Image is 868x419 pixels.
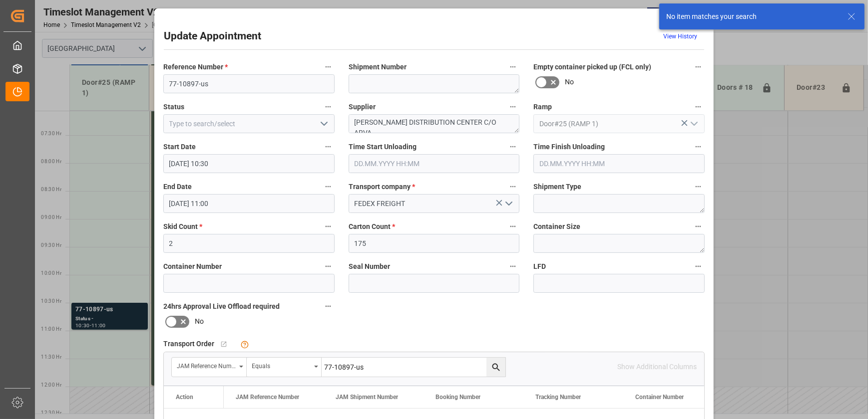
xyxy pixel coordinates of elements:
[349,154,520,173] input: DD.MM.YYYY HH:MM
[506,140,519,153] button: Time Start Unloading
[533,142,605,152] span: Time Finish Unloading
[635,394,684,401] span: Container Number
[322,260,335,273] button: Container Number
[322,220,335,233] button: Skid Count *
[349,261,390,272] span: Seal Number
[533,62,651,72] span: Empty container picked up (FCL only)
[322,180,335,193] button: End Date
[336,394,398,401] span: JAM Shipment Number
[163,62,228,72] span: Reference Number
[692,140,705,153] button: Time Finish Unloading
[501,196,516,211] button: open menu
[163,339,214,349] span: Transport Order
[565,77,574,87] span: No
[176,394,193,401] div: Action
[533,261,546,272] span: LFD
[236,394,299,401] span: JAM Reference Number
[172,358,247,377] button: open menu
[692,180,705,193] button: Shipment Type
[666,11,838,22] div: No item matches your search
[506,60,519,73] button: Shipment Number
[533,114,705,133] input: Type to search/select
[506,180,519,193] button: Transport company *
[322,140,335,153] button: Start Date
[349,102,376,112] span: Supplier
[177,359,236,371] div: JAM Reference Number
[663,33,697,40] a: View History
[163,221,202,232] span: Skid Count
[163,301,280,312] span: 24hrs Approval Live Offload required
[692,100,705,113] button: Ramp
[349,182,415,192] span: Transport company
[692,260,705,273] button: LFD
[349,221,395,232] span: Carton Count
[163,114,335,133] input: Type to search/select
[692,60,705,73] button: Empty container picked up (FCL only)
[535,394,581,401] span: Tracking Number
[349,114,520,133] textarea: [PERSON_NAME] DISTRIBUTION CENTER C/O ARVA
[349,62,407,72] span: Shipment Number
[435,394,480,401] span: Booking Number
[486,358,505,377] button: search button
[247,358,322,377] button: open menu
[349,142,417,152] span: Time Start Unloading
[322,100,335,113] button: Status
[686,116,701,132] button: open menu
[163,182,192,192] span: End Date
[195,316,204,327] span: No
[164,28,261,44] h2: Update Appointment
[163,194,335,213] input: DD.MM.YYYY HH:MM
[533,221,580,232] span: Container Size
[533,154,705,173] input: DD.MM.YYYY HH:MM
[163,102,184,112] span: Status
[692,220,705,233] button: Container Size
[163,142,196,152] span: Start Date
[322,300,335,313] button: 24hrs Approval Live Offload required
[533,102,552,112] span: Ramp
[506,100,519,113] button: Supplier
[163,261,222,272] span: Container Number
[316,116,331,132] button: open menu
[322,358,505,377] input: Type to search
[506,260,519,273] button: Seal Number
[252,359,311,371] div: Equals
[533,182,581,192] span: Shipment Type
[506,220,519,233] button: Carton Count *
[163,154,335,173] input: DD.MM.YYYY HH:MM
[322,60,335,73] button: Reference Number *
